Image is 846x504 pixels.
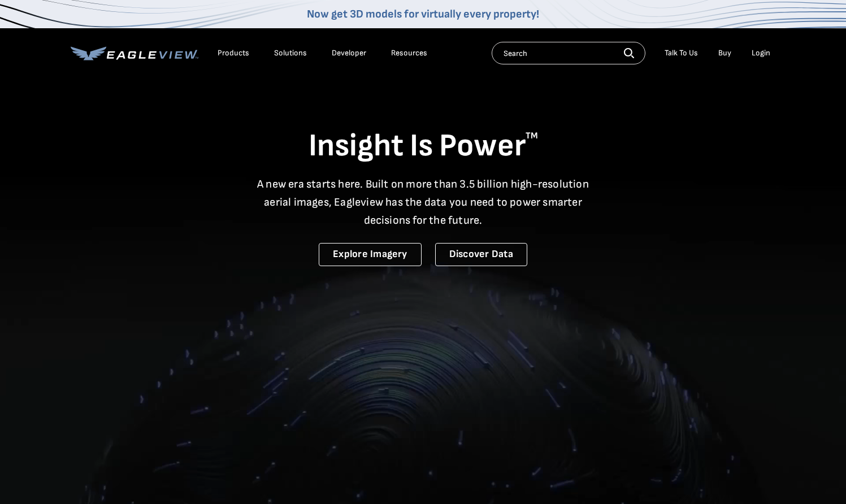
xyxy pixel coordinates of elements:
[71,127,776,166] h1: Insight Is Power
[718,48,731,58] a: Buy
[250,175,596,229] p: A new era starts here. Built on more than 3.5 billion high-resolution aerial images, Eagleview ha...
[526,131,538,141] sup: TM
[218,48,249,58] div: Products
[391,48,427,58] div: Resources
[274,48,307,58] div: Solutions
[332,48,366,58] a: Developer
[319,243,422,266] a: Explore Imagery
[307,7,539,21] a: Now get 3D models for virtually every property!
[752,48,770,58] div: Login
[435,243,527,266] a: Discover Data
[665,48,698,58] div: Talk To Us
[492,42,645,64] input: Search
